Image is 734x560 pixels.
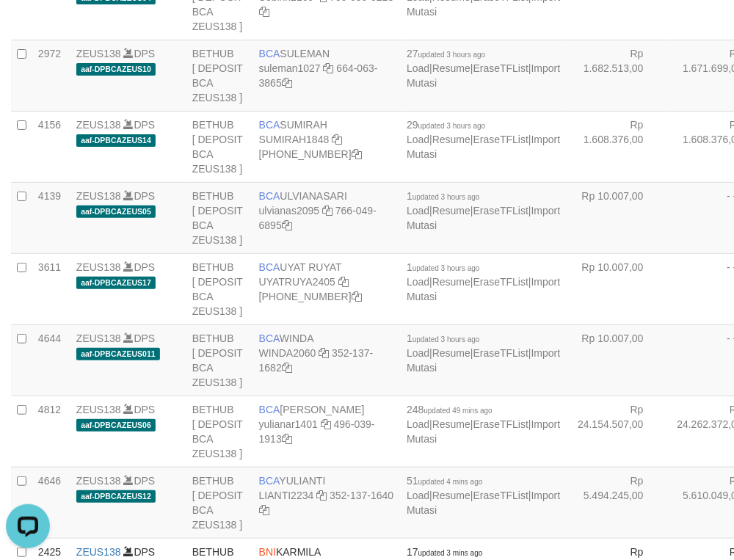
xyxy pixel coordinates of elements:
span: updated 49 mins ago [424,407,493,415]
span: BCA [259,261,280,273]
a: Resume [432,134,470,145]
td: Rp 10.007,00 [567,324,666,396]
span: aaf-DPBCAZEUS10 [76,63,156,76]
a: Copy 7660500213 to clipboard [259,6,269,18]
a: ZEUS138 [76,119,121,131]
span: aaf-DPBCAZEUS12 [76,490,156,503]
span: BCA [259,332,280,344]
td: DPS [70,40,186,111]
span: updated 3 hours ago [413,193,480,201]
a: Resume [432,490,470,501]
a: Import Mutasi [407,134,560,160]
span: aaf-DPBCAZEUS05 [76,206,156,218]
span: | | | [407,475,560,516]
a: Load [407,276,429,288]
td: DPS [70,467,186,538]
span: 1 [407,261,480,273]
a: Copy yulianar1401 to clipboard [321,418,331,430]
a: Copy 3521371640 to clipboard [259,504,269,516]
a: EraseTFList [473,205,528,217]
td: Rp 1.608.376,00 [567,111,666,182]
td: DPS [70,111,186,182]
span: | | | [407,190,560,231]
span: aaf-DPBCAZEUS17 [76,277,156,289]
span: BCA [259,48,280,59]
a: Resume [432,62,470,74]
a: Load [407,62,429,74]
td: BETHUB [ DEPOSIT BCA ZEUS138 ] [186,111,253,182]
td: BETHUB [ DEPOSIT BCA ZEUS138 ] [186,467,253,538]
a: ZEUS138 [76,190,121,202]
td: BETHUB [ DEPOSIT BCA ZEUS138 ] [186,324,253,396]
span: updated 3 hours ago [418,122,486,130]
a: UYATRUYA2405 [259,276,335,288]
a: Copy SUMIRAH1848 to clipboard [332,134,342,145]
a: EraseTFList [473,347,528,359]
button: Open LiveChat chat widget [6,6,50,50]
a: suleman1027 [259,62,321,74]
a: Copy 7660496895 to clipboard [282,219,292,231]
span: | | | [407,261,560,302]
span: updated 3 hours ago [413,264,480,272]
span: 17 [407,546,482,558]
a: Import Mutasi [407,276,560,302]
span: 27 [407,48,485,59]
td: BETHUB [ DEPOSIT BCA ZEUS138 ] [186,253,253,324]
a: SUMIRAH1848 [259,134,330,145]
a: ZEUS138 [76,261,121,273]
a: ZEUS138 [76,48,121,59]
td: BETHUB [ DEPOSIT BCA ZEUS138 ] [186,40,253,111]
a: Copy 4960391913 to clipboard [282,433,292,445]
a: EraseTFList [473,62,528,74]
a: Copy UYATRUYA2405 to clipboard [338,276,349,288]
a: Load [407,205,429,217]
td: SULEMAN 664-063-3865 [253,40,401,111]
td: Rp 5.494.245,00 [567,467,666,538]
span: updated 3 mins ago [418,549,483,557]
td: BETHUB [ DEPOSIT BCA ZEUS138 ] [186,396,253,467]
a: Resume [432,347,470,359]
td: BETHUB [ DEPOSIT BCA ZEUS138 ] [186,182,253,253]
a: Resume [432,276,470,288]
a: EraseTFList [473,418,528,430]
a: Load [407,347,429,359]
span: aaf-DPBCAZEUS011 [76,348,160,360]
a: yulianar1401 [259,418,318,430]
a: Load [407,134,429,145]
td: UYAT RUYAT [PHONE_NUMBER] [253,253,401,324]
a: Import Mutasi [407,62,560,89]
td: 2972 [32,40,70,111]
a: Copy 8692458906 to clipboard [352,148,362,160]
span: 51 [407,475,482,487]
td: 4812 [32,396,70,467]
span: aaf-DPBCAZEUS06 [76,419,156,432]
td: 3611 [32,253,70,324]
a: Resume [432,205,470,217]
span: | | | [407,332,560,374]
td: [PERSON_NAME] 496-039-1913 [253,396,401,467]
td: YULIANTI 352-137-1640 [253,467,401,538]
span: BCA [259,475,280,487]
td: WINDA 352-137-1682 [253,324,401,396]
span: | | | [407,48,560,89]
span: 1 [407,332,480,344]
span: 248 [407,404,493,415]
span: 1 [407,190,480,202]
a: ZEUS138 [76,546,121,558]
td: Rp 1.682.513,00 [567,40,666,111]
span: BCA [259,404,280,415]
a: Import Mutasi [407,418,560,445]
a: ZEUS138 [76,475,121,487]
td: Rp 10.007,00 [567,253,666,324]
a: ZEUS138 [76,332,121,344]
td: DPS [70,182,186,253]
a: Copy LIANTI2234 to clipboard [316,490,327,501]
span: updated 3 hours ago [413,335,480,343]
td: DPS [70,253,186,324]
a: Resume [432,418,470,430]
span: aaf-DPBCAZEUS14 [76,134,156,147]
td: ULVIANASARI 766-049-6895 [253,182,401,253]
span: | | | [407,404,560,445]
td: DPS [70,396,186,467]
td: SUMIRAH [PHONE_NUMBER] [253,111,401,182]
